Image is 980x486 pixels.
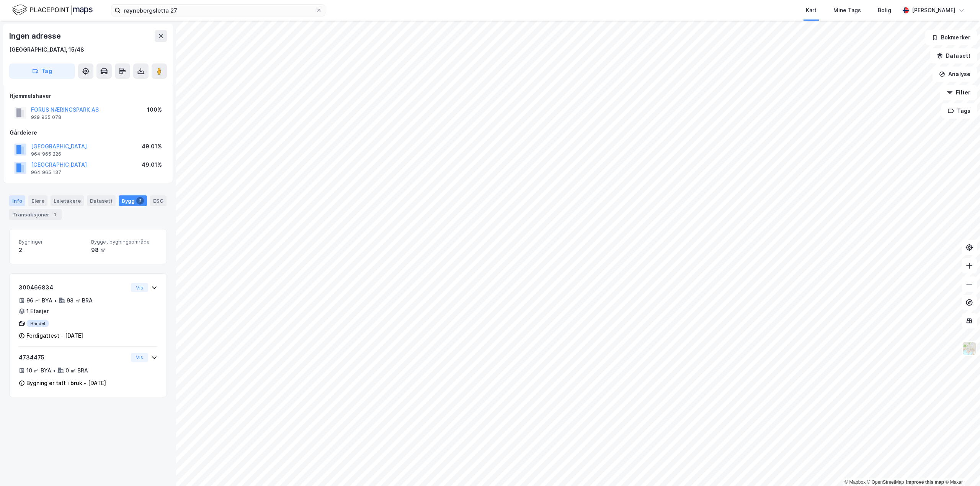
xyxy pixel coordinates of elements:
[912,6,955,15] div: [PERSON_NAME]
[9,209,62,220] div: Transaksjoner
[806,6,817,15] div: Kart
[925,30,977,45] button: Bokmerker
[9,45,84,54] div: [GEOGRAPHIC_DATA], 15/48
[26,296,52,305] div: 96 ㎡ BYA
[941,103,977,119] button: Tags
[878,6,891,15] div: Bolig
[12,3,93,17] img: logo.f888ab2527a4732fd821a326f86c7f29.svg
[867,479,904,485] a: OpenStreetMap
[26,366,51,375] div: 10 ㎡ BYA
[31,169,61,176] div: 964 965 137
[28,195,47,206] div: Eiere
[19,239,85,245] span: Bygninger
[9,63,75,79] button: Tag
[19,283,128,292] div: 300466834
[31,114,61,120] div: 929 965 078
[19,353,128,362] div: 4734475
[962,341,977,356] img: Z
[131,353,148,362] button: Vis
[833,6,861,15] div: Mine Tags
[906,479,944,485] a: Improve this map
[142,142,162,151] div: 49.01%
[54,297,57,304] div: •
[930,48,977,63] button: Datasett
[51,195,84,206] div: Leietakere
[10,91,167,101] div: Hjemmelshaver
[121,5,316,16] input: Søk på adresse, matrikkel, gårdeiere, leietakere eller personer
[19,245,85,255] div: 2
[53,367,56,374] div: •
[26,331,83,340] div: Ferdigattest - [DATE]
[136,197,144,205] div: 2
[91,239,157,245] span: Bygget bygningsområde
[131,283,148,292] button: Vis
[119,195,147,206] div: Bygg
[26,307,49,316] div: 1 Etasjer
[31,151,61,157] div: 964 965 226
[67,296,93,305] div: 98 ㎡ BRA
[26,379,106,388] div: Bygning er tatt i bruk - [DATE]
[940,85,977,100] button: Filter
[844,479,866,485] a: Mapbox
[142,160,162,169] div: 49.01%
[942,449,980,486] iframe: Chat Widget
[150,195,167,206] div: ESG
[65,366,88,375] div: 0 ㎡ BRA
[87,195,116,206] div: Datasett
[10,128,167,137] div: Gårdeiere
[9,195,25,206] div: Info
[51,211,59,218] div: 1
[91,245,157,255] div: 98 ㎡
[933,67,977,82] button: Analyse
[9,30,62,42] div: Ingen adresse
[147,105,162,114] div: 100%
